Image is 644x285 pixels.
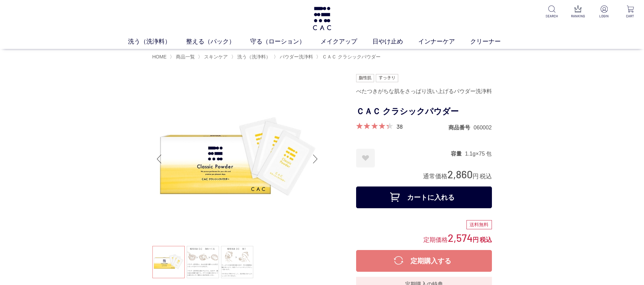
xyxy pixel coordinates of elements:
[397,123,403,130] a: 38
[152,145,166,173] div: Previous slide
[570,14,586,19] p: RANKING
[280,54,313,59] span: パウダー洗浄料
[321,54,381,59] a: ＣＡＣ クラシックパウダー
[473,173,479,180] span: 円
[356,186,492,208] button: カートに入れる
[466,220,492,230] div: 送料無料
[250,37,320,46] a: 守る（ローション）
[274,54,315,60] li: 〉
[447,168,473,180] span: 2,860
[356,104,492,119] h1: ＣＡＣ クラシックパウダー
[186,37,250,46] a: 整える（パック）
[312,7,332,30] img: logo
[570,5,586,19] a: RANKING
[622,5,639,19] a: CART
[174,54,195,59] a: 商品一覧
[237,54,271,59] span: 洗う（洗浄料）
[316,54,382,60] li: 〉
[128,37,186,46] a: 洗う（洗浄料）
[448,231,473,244] span: 2,574
[356,149,375,167] a: お気に入りに登録する
[423,173,447,180] span: 通常価格
[376,74,398,82] img: すっきり
[480,173,492,180] span: 税込
[473,236,479,243] span: 円
[309,145,322,173] div: Next slide
[231,54,272,60] li: 〉
[170,54,197,60] li: 〉
[622,14,639,19] p: CART
[152,74,322,244] img: ＣＡＣ クラシックパウダー
[470,37,516,46] a: クリーナー
[451,150,465,157] dt: 容量
[278,54,313,59] a: パウダー洗浄料
[372,37,418,46] a: 日やけ止め
[544,5,560,19] a: SEARCH
[596,14,612,19] p: LOGIN
[152,54,167,59] a: HOME
[465,150,492,157] dd: 1.1g×75 包
[474,124,492,131] dd: 060002
[448,124,474,131] dt: 商品番号
[480,236,492,243] span: 税込
[356,250,492,272] button: 定期購入する
[203,54,228,59] a: スキンケア
[204,54,228,59] span: スキンケア
[423,236,448,243] span: 定期価格
[198,54,229,60] li: 〉
[236,54,271,59] a: 洗う（洗浄料）
[356,86,492,97] div: べたつきがちな肌をさっぱり洗い上げるパウダー洗浄料
[418,37,470,46] a: インナーケア
[544,14,560,19] p: SEARCH
[596,5,612,19] a: LOGIN
[320,37,372,46] a: メイクアップ
[176,54,195,59] span: 商品一覧
[356,74,374,82] img: 脂性肌
[322,54,381,59] span: ＣＡＣ クラシックパウダー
